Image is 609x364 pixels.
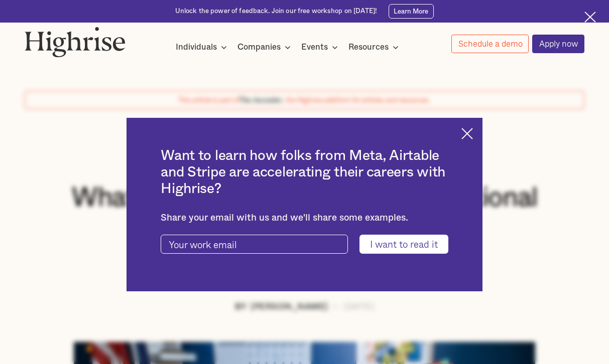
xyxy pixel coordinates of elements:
[161,235,348,254] input: Your work email
[161,213,448,224] div: Share your email with us and we'll share some examples.
[359,235,448,254] input: I want to read it
[237,41,281,53] div: Companies
[461,128,473,139] img: Cross icon
[532,35,584,53] a: Apply now
[25,27,126,57] img: Highrise logo
[584,12,596,23] img: Cross icon
[176,41,217,53] div: Individuals
[301,41,328,53] div: Events
[161,235,448,254] form: current-ascender-blog-article-modal-form
[348,41,402,53] div: Resources
[175,7,377,16] div: Unlock the power of feedback. Join our free workshop on [DATE]!
[301,41,341,53] div: Events
[176,41,230,53] div: Individuals
[451,35,529,53] a: Schedule a demo
[237,41,294,53] div: Companies
[389,4,434,19] a: Learn More
[161,148,448,197] h2: Want to learn how folks from Meta, Airtable and Stripe are accelerating their careers with Highrise?
[348,41,389,53] div: Resources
